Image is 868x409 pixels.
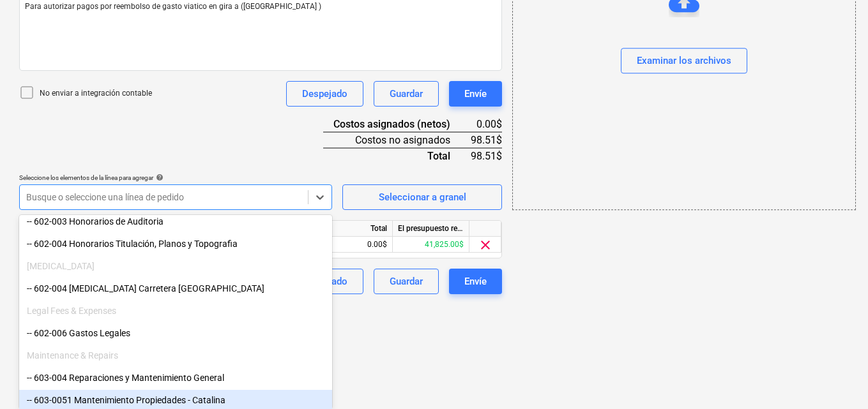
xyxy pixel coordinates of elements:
[19,368,332,388] div: -- 603-004 Reparaciones y Mantenimiento General
[390,273,423,290] div: Guardar
[19,211,332,232] div: -- 602-003 Honorarios de Auditoria
[393,221,469,237] div: El presupuesto revisado que queda
[471,132,502,148] div: 98.51$
[323,148,471,163] div: Total
[393,237,469,253] div: 41,825.00$
[804,348,868,409] div: Widget de chat
[449,269,502,294] button: Envíe
[471,148,502,163] div: 98.51$
[19,278,332,299] div: -- 602-004 [MEDICAL_DATA] Carretera [GEOGRAPHIC_DATA]
[379,189,466,205] div: Seleccionar a granel
[19,323,332,343] div: -- 602-006 Gastos Legales
[19,345,332,366] div: Maintenance & Repairs
[449,81,502,107] button: Envíe
[302,86,347,102] div: Despejado
[40,88,152,99] p: No enviar a integración contable
[804,348,868,409] iframe: Chat Widget
[153,174,164,181] span: help
[637,53,731,70] div: Examinar los archivos
[342,184,502,210] button: Seleccionar a granel
[19,278,332,299] div: -- 602-004 CAPEX Carretera Punta Brava
[19,301,332,321] div: Legal Fees & Expenses
[286,81,363,107] button: Despejado
[390,86,423,102] div: Guardar
[19,174,332,182] div: Seleccione los elementos de la línea para agregar
[471,117,502,132] div: 0.00$
[464,273,487,290] div: Envíe
[323,117,471,132] div: Costos asignados (netos)
[323,132,471,148] div: Costos no asignados
[316,221,393,237] div: Total
[374,81,439,107] button: Guardar
[19,256,332,276] div: [MEDICAL_DATA]
[621,48,747,74] button: Examinar los archivos
[19,234,332,254] div: -- 602-004 Honorarios Titulación, Planos y Topografia
[19,256,332,276] div: CAPEX
[25,2,321,11] span: Para autorizar pagos por reembolso de gasto viatico en gira a ([GEOGRAPHIC_DATA] )
[464,86,487,102] div: Envíe
[374,269,439,294] button: Guardar
[478,237,493,253] span: clear
[316,237,393,253] div: 0.00$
